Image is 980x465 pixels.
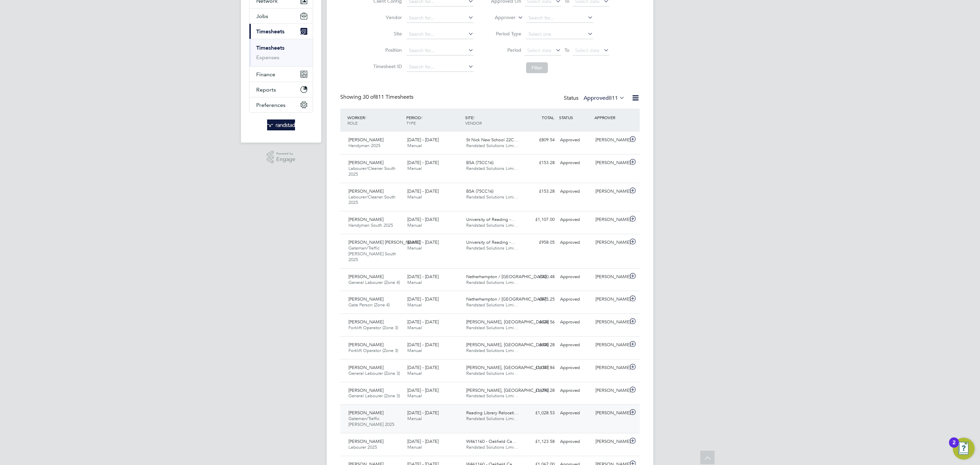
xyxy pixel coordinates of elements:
[562,46,571,54] span: To
[348,370,400,376] span: General Labourer (Zone 3)
[407,165,422,171] span: Manual
[363,94,375,100] span: 30 of
[365,115,366,120] span: /
[557,157,593,169] div: Approved
[466,342,549,348] span: [PERSON_NAME], [GEOGRAPHIC_DATA]
[348,274,383,279] span: [PERSON_NAME]
[491,47,521,53] label: Period
[584,95,625,101] label: Approved
[466,239,515,245] span: University of Reading -…
[363,94,413,100] span: 811 Timesheets
[348,137,383,143] span: [PERSON_NAME]
[371,31,402,37] label: Site
[522,339,557,351] div: £605.28
[557,436,593,447] div: Approved
[522,294,557,305] div: £875.25
[593,237,628,248] div: [PERSON_NAME]
[249,82,313,97] button: Reports
[256,13,268,19] span: Jobs
[466,137,518,143] span: St Nick New School 22C…
[466,245,518,251] span: Randstad Solutions Limi…
[407,296,439,302] span: [DATE] - [DATE]
[491,31,521,37] label: Period Type
[407,13,474,23] input: Search for...
[593,362,628,373] div: [PERSON_NAME]
[466,217,515,222] span: University of Reading -…
[347,120,358,126] span: ROLE
[557,186,593,197] div: Approved
[522,407,557,419] div: £1,028.53
[466,222,518,228] span: Randstad Solutions Limi…
[593,186,628,197] div: [PERSON_NAME]
[249,97,313,112] button: Preferences
[526,13,593,23] input: Search for...
[407,188,439,194] span: [DATE] - [DATE]
[407,444,422,450] span: Manual
[407,342,439,348] span: [DATE] - [DATE]
[276,151,295,157] span: Powered by
[522,157,557,169] div: £153.28
[593,317,628,328] div: [PERSON_NAME]
[421,115,422,120] span: /
[407,302,422,308] span: Manual
[249,39,313,66] div: Timesheets
[348,444,377,450] span: Labourer 2025
[466,302,518,308] span: Randstad Solutions Limi…
[466,416,518,421] span: Randstad Solutions Limi…
[466,348,518,353] span: Randstad Solutions Limi…
[542,115,554,120] span: TOTAL
[249,9,313,23] button: Jobs
[463,111,522,129] div: SITE
[348,319,383,325] span: [PERSON_NAME]
[593,407,628,419] div: [PERSON_NAME]
[348,160,383,165] span: [PERSON_NAME]
[348,342,383,348] span: [PERSON_NAME]
[371,63,402,69] label: Timesheet ID
[557,339,593,351] div: Approved
[348,416,394,427] span: Gateman/Traffic [PERSON_NAME] 2025
[557,385,593,396] div: Approved
[593,271,628,283] div: [PERSON_NAME]
[348,245,396,262] span: Gateman/Traffic [PERSON_NAME] South 2025
[249,67,313,82] button: Finance
[466,393,518,399] span: Randstad Solutions Limi…
[557,317,593,328] div: Approved
[466,319,549,325] span: [PERSON_NAME], [GEOGRAPHIC_DATA]
[407,222,422,228] span: Manual
[267,119,295,130] img: randstad-logo-retina.png
[407,370,422,376] span: Manual
[407,62,474,72] input: Search for...
[407,393,422,399] span: Manual
[522,214,557,225] div: £1,107.00
[466,296,551,302] span: Netherhampton / [GEOGRAPHIC_DATA]…
[405,111,463,129] div: PERIOD
[407,239,439,245] span: [DATE] - [DATE]
[466,279,518,285] span: Randstad Solutions Limi…
[466,410,519,416] span: Reading Library Relocati…
[348,387,383,393] span: [PERSON_NAME]
[276,157,295,162] span: Engage
[407,416,422,421] span: Manual
[407,46,474,55] input: Search for...
[593,134,628,146] div: [PERSON_NAME]
[522,186,557,197] div: £153.28
[575,47,600,53] span: Select date
[473,115,475,120] span: /
[466,194,518,200] span: Randstad Solutions Limi…
[407,30,474,39] input: Search for...
[952,443,955,451] div: 2
[407,319,439,325] span: [DATE] - [DATE]
[407,365,439,370] span: [DATE] - [DATE]
[249,24,313,39] button: Timesheets
[348,296,383,302] span: [PERSON_NAME]
[256,28,284,35] span: Timesheets
[466,387,549,393] span: [PERSON_NAME], [GEOGRAPHIC_DATA]
[593,111,628,124] div: APPROVER
[348,165,395,177] span: Labourer/Cleaner South 2025
[348,222,393,228] span: Handyman South 2025
[522,317,557,328] div: £628.56
[348,438,383,444] span: [PERSON_NAME]
[593,294,628,305] div: [PERSON_NAME]
[407,217,439,222] span: [DATE] - [DATE]
[407,137,439,143] span: [DATE] - [DATE]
